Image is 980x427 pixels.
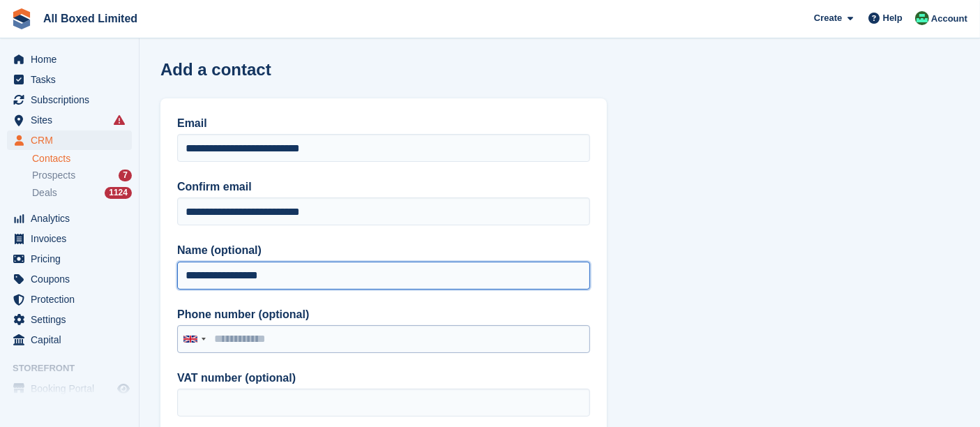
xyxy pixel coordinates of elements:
[177,370,590,387] label: VAT number (optional)
[31,110,114,130] span: Sites
[38,7,143,30] a: All Boxed Limited
[7,90,132,110] a: menu
[31,269,114,289] span: Coupons
[915,11,929,25] img: Enquiries
[105,187,132,199] div: 1124
[7,70,132,89] a: menu
[31,229,114,248] span: Invoices
[32,169,75,182] span: Prospects
[31,90,114,110] span: Subscriptions
[177,115,590,132] label: Email
[7,310,132,329] a: menu
[119,170,132,181] div: 7
[7,130,132,150] a: menu
[31,209,114,228] span: Analytics
[177,242,590,259] label: Name (optional)
[115,380,132,397] a: Preview store
[31,249,114,269] span: Pricing
[177,179,590,195] label: Confirm email
[7,379,132,398] a: menu
[7,290,132,309] a: menu
[7,269,132,289] a: menu
[7,209,132,228] a: menu
[883,11,903,25] span: Help
[7,330,132,350] a: menu
[32,186,57,200] span: Deals
[31,310,114,329] span: Settings
[7,50,132,69] a: menu
[7,229,132,248] a: menu
[32,186,132,200] a: Deals 1124
[178,326,210,352] div: United Kingdom: +44
[114,114,125,126] i: Smart entry sync failures have occurred
[160,60,271,79] h1: Add a contact
[31,379,114,398] span: Booking Portal
[32,152,132,165] a: Contacts
[7,110,132,130] a: menu
[7,249,132,269] a: menu
[31,130,114,150] span: CRM
[31,330,114,350] span: Capital
[177,306,590,323] label: Phone number (optional)
[814,11,842,25] span: Create
[31,50,114,69] span: Home
[931,12,967,26] span: Account
[13,361,139,375] span: Storefront
[31,70,114,89] span: Tasks
[32,168,132,183] a: Prospects 7
[11,8,32,29] img: stora-icon-8386f47178a22dfd0bd8f6a31ec36ba5ce8667c1dd55bd0f319d3a0aa187defe.svg
[31,290,114,309] span: Protection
